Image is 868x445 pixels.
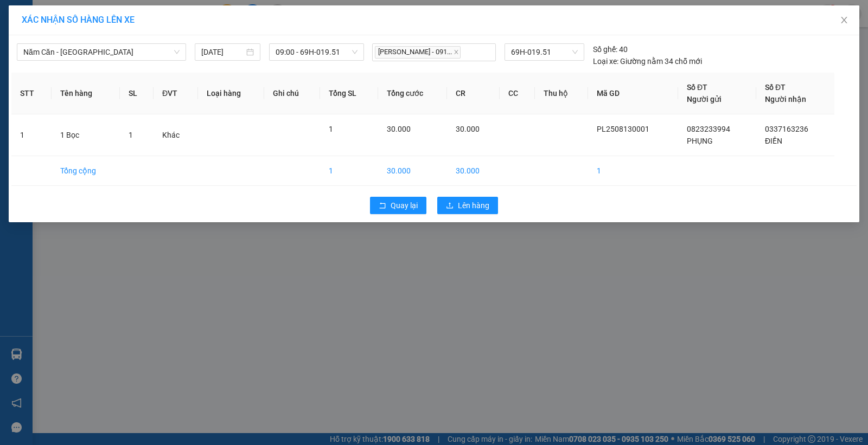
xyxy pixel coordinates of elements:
[329,125,333,133] span: 1
[765,83,786,92] span: Số ĐT
[11,73,52,114] th: STT
[437,197,498,214] button: uploadLên hàng
[765,95,806,104] span: Người nhận
[320,156,378,186] td: 1
[593,43,628,55] div: 40
[687,83,707,92] span: Số ĐT
[52,156,120,186] td: Tổng cộng
[11,114,52,156] td: 1
[154,73,198,114] th: ĐVT
[23,44,180,60] span: Năm Căn - Sài Gòn
[370,197,426,214] button: rollbackQuay lại
[593,55,618,67] span: Loại xe:
[687,137,713,145] span: PHỤNG
[593,55,702,67] div: Giường nằm 34 chỗ mới
[62,26,71,35] span: environment
[454,49,459,55] span: close
[458,199,489,211] span: Lên hàng
[387,125,411,133] span: 30.000
[500,73,534,114] th: CC
[154,114,198,156] td: Khác
[588,156,678,186] td: 1
[687,125,730,133] span: 0823233994
[840,16,848,24] span: close
[22,15,135,25] span: XÁC NHẬN SỐ HÀNG LÊN XE
[765,125,808,133] span: 0337163236
[511,44,578,60] span: 69H-019.51
[52,114,120,156] td: 1 Bọc
[765,137,782,145] span: ĐIỀN
[588,73,678,114] th: Mã GD
[456,125,480,133] span: 30.000
[62,7,154,21] b: [PERSON_NAME]
[129,131,133,139] span: 1
[264,73,320,114] th: Ghi chú
[593,43,617,55] span: Số ghế:
[320,73,378,114] th: Tổng SL
[447,73,500,114] th: CR
[52,73,120,114] th: Tên hàng
[276,44,358,60] span: 09:00 - 69H-019.51
[5,68,147,86] b: GỬI : VP Phước Long
[446,202,454,210] span: upload
[198,73,264,114] th: Loại hàng
[62,40,71,48] span: phone
[120,73,154,114] th: SL
[535,73,589,114] th: Thu hộ
[378,73,447,114] th: Tổng cước
[391,199,418,211] span: Quay lại
[687,95,722,104] span: Người gửi
[597,125,649,133] span: PL2508130001
[829,5,859,36] button: Close
[447,156,500,186] td: 30.000
[378,156,447,186] td: 30.000
[379,202,386,210] span: rollback
[5,24,207,37] li: 85 [PERSON_NAME]
[5,37,207,51] li: 02839.63.63.63
[375,46,461,59] span: [PERSON_NAME] - 091...
[201,46,244,58] input: 13/08/2025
